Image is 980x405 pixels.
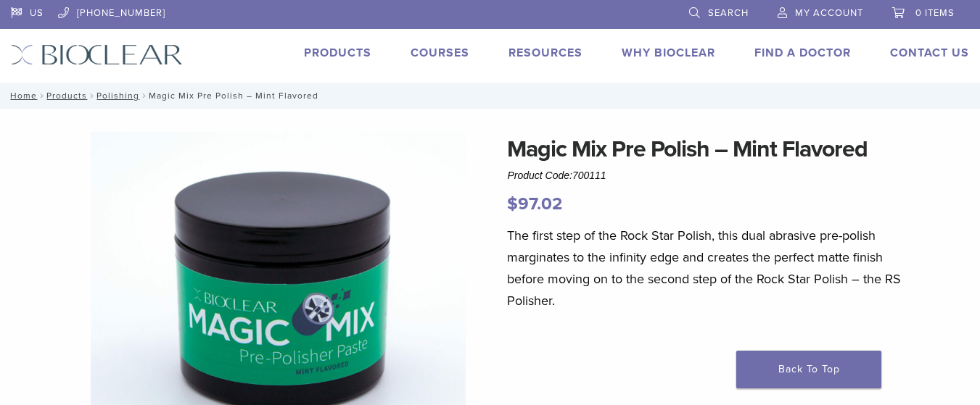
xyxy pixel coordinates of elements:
span: Product Code: [507,170,606,181]
a: Back To Top [736,351,881,388]
a: Products [304,46,371,60]
span: $ [507,193,518,214]
span: Search [708,7,749,19]
a: Why Bioclear [622,46,715,60]
span: 700111 [572,170,606,181]
p: The first step of the Rock Star Polish, this dual abrasive pre-polish marginates to the infinity ... [507,225,906,312]
span: 0 items [915,7,955,19]
img: Bioclear [11,44,183,65]
span: / [37,92,46,99]
a: Contact Us [890,46,969,60]
h1: Magic Mix Pre Polish – Mint Flavored [507,132,906,167]
a: Home [6,91,37,101]
span: / [87,92,96,99]
a: Polishing [96,91,139,101]
a: Resources [508,46,582,60]
a: Courses [411,46,469,60]
a: Find A Doctor [754,46,851,60]
bdi: 97.02 [507,193,562,214]
a: Products [46,91,87,101]
span: My Account [795,7,863,19]
span: / [139,92,149,99]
